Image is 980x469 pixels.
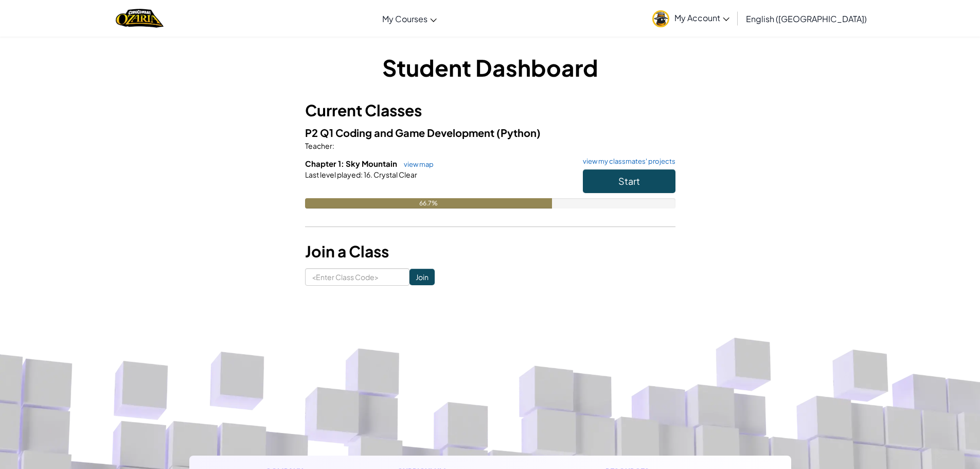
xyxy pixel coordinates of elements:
[116,8,164,29] a: Ozaria by CodeCombat logo
[305,126,496,139] span: P2 Q1 Coding and Game Development
[305,198,552,209] div: 66.7%
[409,269,435,285] input: Join
[305,159,399,168] span: Chapter 1: Sky Mountain
[116,8,164,29] img: Home
[305,170,361,179] span: Last level played
[578,158,675,165] a: view my classmates' projects
[399,160,434,168] a: view map
[382,13,427,24] span: My Courses
[652,10,669,27] img: avatar
[332,141,334,150] span: :
[305,51,675,83] h1: Student Dashboard
[305,99,675,122] h3: Current Classes
[618,175,640,187] span: Start
[583,169,675,193] button: Start
[361,170,363,179] span: :
[496,126,541,139] span: (Python)
[305,141,332,150] span: Teacher
[746,13,867,24] span: English ([GEOGRAPHIC_DATA])
[647,2,735,34] a: My Account
[305,268,409,286] input: <Enter Class Code>
[372,170,417,179] span: Crystal Clear
[741,5,872,32] a: English ([GEOGRAPHIC_DATA])
[377,5,442,32] a: My Courses
[363,170,372,179] span: 16.
[674,12,729,23] span: My Account
[305,240,675,263] h3: Join a Class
